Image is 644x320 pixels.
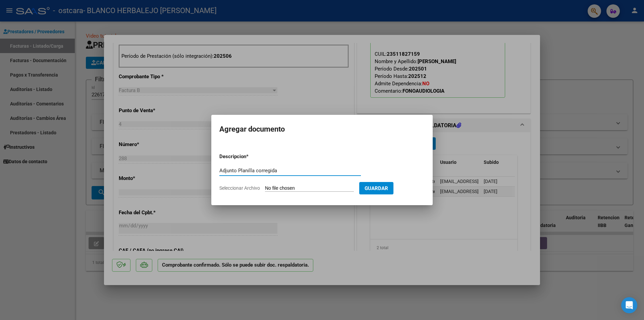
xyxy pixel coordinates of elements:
p: Descripcion [219,153,281,161]
button: Guardar [359,182,393,194]
div: Open Intercom Messenger [621,297,637,313]
h2: Agregar documento [219,123,425,136]
span: Guardar [365,185,388,191]
span: Seleccionar Archivo [219,185,260,191]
